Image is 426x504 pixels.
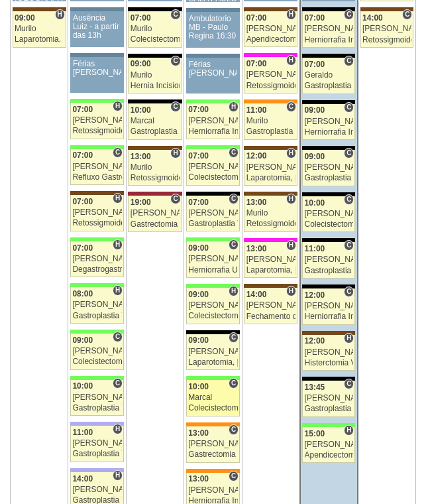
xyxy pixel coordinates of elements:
[244,11,297,48] a: H 07:00 [PERSON_NAME] Apendicectomia Robotica
[302,335,355,371] a: H 12:00 [PERSON_NAME] Histerctomia Video
[305,348,353,357] div: [PERSON_NAME]
[302,377,355,381] div: Key: Blanc
[244,238,297,242] div: Key: Pro Matre
[305,383,325,392] span: 13:45
[188,151,209,160] span: 07:00
[188,243,209,253] span: 09:00
[362,36,411,44] div: Retossigmoidectomia Robótica
[305,128,353,137] div: Herniorrafia Ing. Bilateral VL
[229,286,239,296] span: Hospital
[70,195,124,231] a: H 07:00 [PERSON_NAME] Retossigmoidectomia Robótica
[305,60,325,69] span: 07:00
[131,220,180,229] div: Gastrectomia Parcial com Linfadenectomia
[15,35,64,44] div: Laparotomia, [GEOGRAPHIC_DATA], Drenagem, Bridas
[70,468,124,472] div: Key: Christóvão da Gama
[302,331,355,335] div: Key: Santa Joana
[344,425,354,436] span: Hospital
[131,13,151,23] span: 07:00
[244,99,297,103] div: Key: São Luiz - SCS
[186,196,240,232] a: C 07:00 [PERSON_NAME] Gastroplastia VL
[344,333,354,344] span: Hospital
[72,116,121,125] div: [PERSON_NAME]
[302,242,355,279] a: C 11:00 [PERSON_NAME] Gastroplastia VL
[344,286,354,297] span: Consultório
[344,102,354,113] span: Consultório
[72,393,121,402] div: [PERSON_NAME]
[305,359,353,367] div: Histerctomia Video
[188,127,237,136] div: Herniorrafia Incisional
[113,470,123,481] span: Hospital
[188,312,237,320] div: Colecistectomia com Colangiografia VL
[244,192,297,196] div: Key: Santa Joana
[170,101,180,112] span: Consultório
[131,71,180,80] div: Murilo
[128,58,182,94] a: C 09:00 Murilo Hernia Incisional por Video
[246,266,295,275] div: Laparotomia, [GEOGRAPHIC_DATA], Drenagem, Bridas VL
[128,192,182,196] div: Key: Sírio Libanês
[189,15,237,41] div: Ambulatorio MB - Paulo Regina 16:30
[186,380,240,416] a: C 10:00 Marcal Colecistectomia com Colangiografia VL
[188,486,237,495] div: [PERSON_NAME]
[246,70,295,79] div: [PERSON_NAME]
[305,244,325,253] span: 11:00
[70,376,124,380] div: Key: Brasil
[128,7,182,11] div: Key: Blanc
[244,284,297,288] div: Key: Santa Joana
[170,194,180,204] span: Consultório
[15,13,35,23] span: 09:00
[186,103,240,140] a: H 07:00 [PERSON_NAME] Herniorrafia Incisional
[72,312,121,320] div: Gastroplastia VL
[302,150,355,186] a: C 09:00 [PERSON_NAME] Gastroplastia VL
[246,301,295,310] div: [PERSON_NAME]
[246,82,295,90] div: Retossigmoidectomia Robótica
[186,334,240,371] a: C 09:00 [PERSON_NAME] Laparotomia, [GEOGRAPHIC_DATA], Drenagem, Bridas VL
[244,146,297,150] div: Key: Santa Joana
[70,191,124,195] div: Key: Santa Joana
[70,99,124,103] div: Key: Brasil
[305,255,353,264] div: [PERSON_NAME]
[70,103,124,139] a: H 07:00 [PERSON_NAME] Retossigmoidectomia Robótica
[131,35,180,44] div: Colecistectomia com Colangiografia VL
[246,13,267,23] span: 07:00
[70,241,124,278] a: H 07:00 [PERSON_NAME] Degastrogastrectomia sem vago
[305,440,353,449] div: [PERSON_NAME]
[188,358,237,367] div: Laparotomia, [GEOGRAPHIC_DATA], Drenagem, Bridas VL
[72,255,121,263] div: [PERSON_NAME]
[186,237,240,241] div: Key: Brasil
[113,101,123,111] span: Hospital
[188,198,209,207] span: 07:00
[302,104,355,141] a: C 09:00 [PERSON_NAME] Herniorrafia Ing. Bilateral VL
[302,196,355,233] a: C 10:00 [PERSON_NAME] Colecistectomia com Colangiografia VL
[113,332,123,342] span: Consultório
[305,71,353,80] div: Geraldo
[188,428,209,438] span: 13:00
[188,220,237,228] div: Gastroplastia VL
[131,25,180,33] div: Murilo
[286,194,296,204] span: Hospital
[70,149,124,186] a: C 07:00 [PERSON_NAME] Refluxo Gastroesofágico - Cirurgia VL
[188,266,237,275] div: Herniorrafia Umbilical
[286,101,296,112] span: Consultório
[305,117,353,126] div: [PERSON_NAME]
[186,288,240,324] a: H 09:00 [PERSON_NAME] Colecistectomia com Colangiografia VL
[305,336,325,346] span: 12:00
[113,424,123,434] span: Hospital
[70,7,124,11] div: Key: Aviso
[70,145,124,149] div: Key: Brasil
[244,7,297,11] div: Key: Santa Joana
[186,54,240,58] div: Key: Aviso
[188,393,237,402] div: Marcal
[72,208,121,217] div: [PERSON_NAME]
[362,13,383,23] span: 14:00
[302,11,355,48] a: C 07:00 [PERSON_NAME] Herniorrafia Ing. Bilateral VL
[302,7,355,11] div: Key: Blanc
[305,451,353,460] div: Apendicectomia VL
[229,147,239,158] span: Consultório
[131,163,180,172] div: Murilo
[72,439,121,448] div: [PERSON_NAME]
[305,82,353,90] div: Gastroplastia VL
[72,265,121,274] div: Degastrogastrectomia sem vago
[186,426,240,463] a: C 13:00 [PERSON_NAME] Gastrectomia Vertical
[170,148,180,158] span: Hospital
[246,174,295,182] div: Laparotomia, [GEOGRAPHIC_DATA], Drenagem, Bridas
